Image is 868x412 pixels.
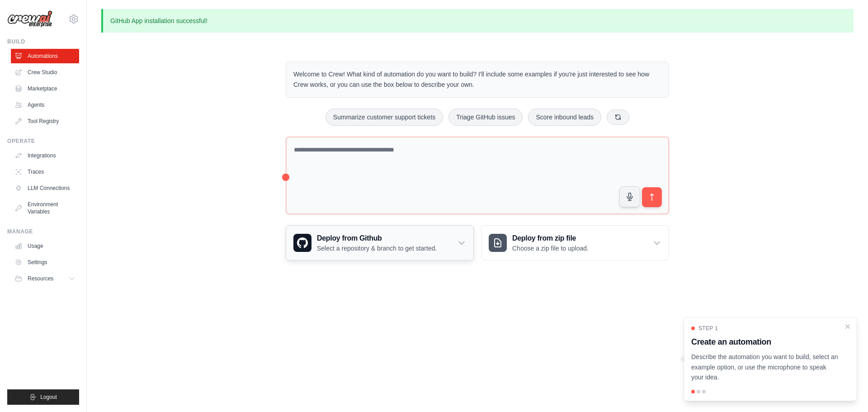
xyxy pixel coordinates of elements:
div: Operate [7,137,79,145]
a: Tool Registry [11,114,79,128]
button: Score inbound leads [528,109,601,126]
p: GitHub App installation successful! [101,9,854,33]
button: Summarize customer support tickets [325,109,443,126]
button: Logout [7,389,79,405]
p: Select a repository & branch to get started. [317,244,437,253]
a: Traces [11,165,79,179]
button: Triage GitHub issues [448,109,523,126]
a: Automations [11,49,79,63]
a: LLM Connections [11,181,79,195]
button: Resources [11,271,79,286]
div: Build [7,38,79,45]
span: Step 1 [698,325,718,332]
img: Logo [7,10,52,28]
span: Resources [28,275,53,282]
p: Choose a zip file to upload. [512,244,589,253]
a: Usage [11,239,79,253]
div: Manage [7,228,79,235]
span: Logout [40,393,57,401]
a: Settings [11,255,79,270]
iframe: Chat Widget [823,369,868,412]
h3: Deploy from zip file [512,233,589,244]
a: Marketplace [11,81,79,96]
h3: Deploy from Github [317,233,437,244]
button: Close walkthrough [844,323,851,330]
h3: Create an automation [691,336,839,348]
a: Integrations [11,148,79,163]
a: Agents [11,98,79,112]
a: Environment Variables [11,197,79,219]
a: Crew Studio [11,65,79,80]
p: Welcome to Crew! What kind of automation do you want to build? I'll include some examples if you'... [293,69,661,90]
p: Describe the automation you want to build, select an example option, or use the microphone to spe... [691,352,839,383]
